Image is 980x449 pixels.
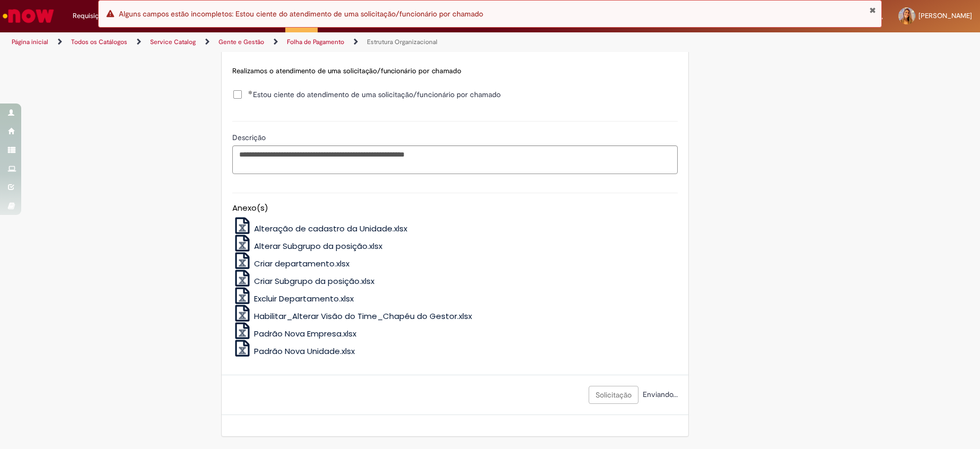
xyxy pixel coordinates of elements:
textarea: Descrição [232,145,678,174]
span: Alterar Subgrupo da posição.xlsx [254,240,382,252]
span: Padrão Nova Unidade.xlsx [254,346,355,357]
a: Criar Subgrupo da posição.xlsx [232,275,375,287]
span: Descrição [232,133,268,142]
a: Habilitar_Alterar Visão do Time_Chapéu do Gestor.xlsx [232,310,472,322]
span: Alteração de cadastro da Unidade.xlsx [254,223,407,234]
a: Criar departamento.xlsx [232,258,350,269]
span: Enviando... [641,390,678,399]
ul: Trilhas de página [8,32,645,52]
span: [PERSON_NAME] [918,11,972,20]
span: Requisições [73,11,110,21]
span: Alguns campos estão incompletos: Estou ciente do atendimento de uma solicitação/funcionário por c... [119,9,483,19]
a: Alterar Subgrupo da posição.xlsx [232,240,383,252]
span: Estou ciente do atendimento de uma solicitação/funcionário por chamado [248,89,501,100]
span: Criar Subgrupo da posição.xlsx [254,275,374,287]
button: Fechar Notificação [869,6,876,14]
a: Todos os Catálogos [71,38,127,46]
a: Service Catalog [150,38,196,46]
a: Gente e Gestão [218,38,264,46]
span: Padrão Nova Empresa.xlsx [254,328,356,339]
a: Estrutura Organizacional [367,38,437,46]
h5: Anexo(s) [232,204,678,213]
a: Padrão Nova Empresa.xlsx [232,328,357,339]
a: Folha de Pagamento [287,38,344,46]
img: ServiceNow [1,5,56,27]
a: Alteração de cadastro da Unidade.xlsx [232,223,408,234]
a: Padrão Nova Unidade.xlsx [232,346,355,357]
span: Obrigatório Preenchido [248,90,253,94]
a: Página inicial [12,38,48,46]
span: Habilitar_Alterar Visão do Time_Chapéu do Gestor.xlsx [254,310,472,322]
a: Excluir Departamento.xlsx [232,293,354,304]
span: Realizamos o atendimento de uma solicitação/funcionário por chamado [232,66,461,75]
span: Criar departamento.xlsx [254,258,349,269]
span: Excluir Departamento.xlsx [254,293,354,304]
